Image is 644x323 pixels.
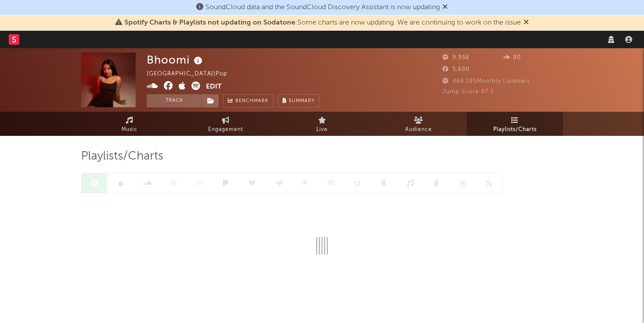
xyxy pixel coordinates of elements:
span: SoundCloud data and the SoundCloud Discovery Assistant is now updating [205,4,440,11]
a: Audience [370,112,467,136]
span: Jump Score: 97.7 [442,89,494,95]
span: Summary [289,99,315,103]
a: Benchmark [223,94,273,107]
span: 80 [503,55,521,60]
span: Music [121,124,138,135]
span: 5,600 [442,67,470,72]
a: Live [274,112,370,136]
span: 468,195 Monthly Listeners [442,78,530,84]
a: Playlists/Charts [467,112,563,136]
span: Live [316,124,328,135]
button: Edit [206,82,222,92]
span: Benchmark [235,96,269,106]
span: Dismiss [524,19,529,26]
span: Playlists/Charts [81,151,163,162]
button: Summary [278,94,319,107]
span: Dismiss [442,4,448,11]
a: Engagement [177,112,274,136]
span: : Some charts are now updating. We are continuing to work on the issue [124,19,521,26]
span: Audience [405,124,432,135]
a: Music [81,112,177,136]
span: Engagement [208,124,243,135]
span: Spotify Charts & Playlists not updating on Sodatone [124,19,295,26]
button: Track [147,94,202,107]
span: Playlists/Charts [493,124,537,135]
span: 9,956 [442,55,470,60]
div: [GEOGRAPHIC_DATA] | Pop [147,69,237,79]
div: Bhoomi [147,53,205,67]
